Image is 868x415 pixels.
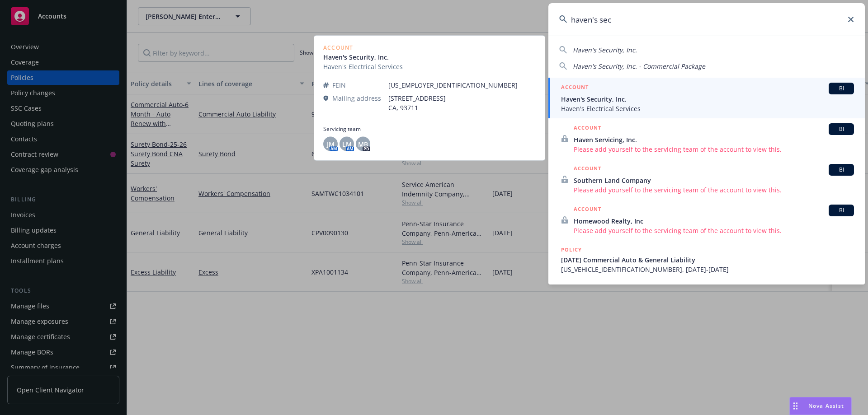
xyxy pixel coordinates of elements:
a: ACCOUNTBIHaven's Security, Inc.Haven's Electrical Services [548,78,865,118]
h5: ACCOUNT [561,83,589,93]
a: ACCOUNTBISouthern Land CompanyPlease add yourself to the servicing team of the account to view this. [548,159,865,200]
span: BI [832,125,850,133]
h5: ACCOUNT [574,164,601,175]
span: Haven Servicing, Inc. [574,135,854,145]
span: Haven's Security, Inc. [561,94,854,104]
h5: ACCOUNT [574,205,601,215]
span: Southern Land Company [574,176,854,185]
a: ACCOUNTBIHomewood Realty, IncPlease add yourself to the servicing team of the account to view this. [548,200,865,240]
h5: POLICY [561,245,582,254]
span: Haven's Security, Inc. [573,46,637,54]
h5: ACCOUNT [574,123,601,134]
span: Please add yourself to the servicing team of the account to view this. [574,226,854,235]
span: [DATE] Commercial Auto & General Liability [561,255,854,265]
span: Nova Assist [808,402,844,410]
span: [US_VEHICLE_IDENTIFICATION_NUMBER], [DATE]-[DATE] [561,265,854,274]
span: Homewood Realty, Inc [574,216,854,226]
a: POLICY[DATE] Commercial Auto & General Liability[US_VEHICLE_IDENTIFICATION_NUMBER], [DATE]-[DATE] [548,240,865,279]
span: Please add yourself to the servicing team of the account to view this. [574,185,854,195]
div: Drag to move [790,397,801,415]
span: BI [832,84,850,93]
a: ACCOUNTBIHaven Servicing, Inc.Please add yourself to the servicing team of the account to view this. [548,118,865,159]
span: Haven's Security, Inc. - Commercial Package [573,62,705,70]
span: BI [832,206,850,214]
span: BI [832,166,850,174]
button: Nova Assist [789,397,852,415]
input: Search... [548,3,865,36]
span: Please add yourself to the servicing team of the account to view this. [574,145,854,154]
span: Haven's Electrical Services [561,104,854,113]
